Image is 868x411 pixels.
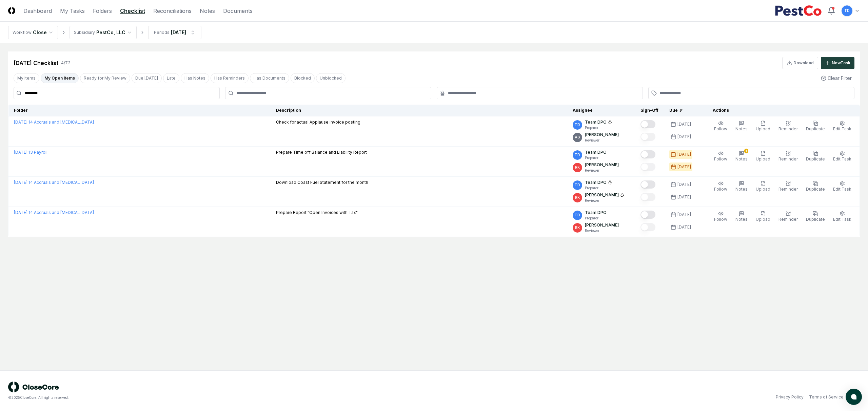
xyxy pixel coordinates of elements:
a: Checklist [120,7,145,15]
button: Upload [754,119,772,133]
div: New Task [832,60,850,66]
button: Upload [754,179,772,194]
span: Reminder [778,217,798,222]
span: Follow [714,187,727,192]
button: Mark complete [640,193,655,201]
div: 4 / 73 [61,60,71,66]
button: Blocked [291,73,315,83]
button: Duplicate [805,149,826,164]
span: Follow [714,217,727,222]
button: Mark complete [640,120,655,128]
p: [PERSON_NAME] [585,132,619,138]
p: Prepare Report "Open Invoices with Tax" [276,210,358,216]
button: Has Documents [250,73,289,83]
button: Due Today [132,73,162,83]
div: Workflow [13,29,32,36]
button: Follow [713,179,729,194]
span: TD [575,152,580,157]
button: Follow [713,210,729,224]
span: RK [575,165,580,170]
button: Reminder [777,119,799,133]
div: 1 [744,149,748,153]
p: Team DPO [585,119,607,125]
a: Privacy Policy [776,394,804,400]
span: Upload [756,156,770,161]
p: Reviewer [585,138,619,143]
span: [DATE] : [14,210,28,215]
a: Terms of Service [809,394,844,400]
div: [DATE] [171,29,186,36]
p: [PERSON_NAME] [585,162,619,168]
button: Reminder [777,149,799,164]
button: Clear Filter [818,72,854,84]
button: My Open Items [41,73,79,83]
button: Reminder [777,179,799,194]
p: Team DPO [585,210,607,216]
a: Documents [223,7,253,15]
a: [DATE]:14 Accruals and [MEDICAL_DATA] [14,180,94,185]
button: Periods[DATE] [148,26,201,39]
div: [DATE] [677,181,691,188]
span: Follow [714,126,727,131]
span: AG [575,135,580,140]
div: Actions [707,107,854,113]
button: Ready for My Review [80,73,130,83]
div: [DATE] Checklist [14,59,58,67]
span: Edit Task [833,187,851,192]
button: My Items [14,73,39,83]
button: Notes [734,179,749,194]
button: Mark complete [640,180,655,189]
img: logo [8,382,59,392]
div: [DATE] [677,151,691,157]
div: [DATE] [677,212,691,218]
span: Reminder [778,156,798,161]
img: Logo [8,7,15,14]
span: TD [575,182,580,188]
button: Duplicate [805,179,826,194]
div: [DATE] [677,164,691,170]
a: [DATE]:14 Accruals and [MEDICAL_DATA] [14,210,94,215]
button: 1Notes [734,149,749,164]
p: [PERSON_NAME] [585,222,619,228]
p: Check for actual Applause invoice posting [276,119,360,125]
button: Duplicate [805,210,826,224]
button: Edit Task [832,149,853,164]
a: Reconciliations [153,7,192,15]
span: Notes [735,126,748,131]
a: [DATE]:14 Accruals and [MEDICAL_DATA] [14,120,94,125]
p: Download Coast Fuel Statement for the month [276,179,368,186]
span: Duplicate [806,156,825,161]
span: TD [575,213,580,218]
p: Preparer [585,155,607,160]
button: Notes [734,210,749,224]
span: Reminder [778,126,798,131]
span: [DATE] : [14,180,28,185]
span: RK [575,195,580,200]
nav: breadcrumb [8,26,201,39]
a: Notes [200,7,215,15]
a: Folders [93,7,112,15]
button: TD [841,5,853,17]
div: Due [669,107,696,113]
div: [DATE] [677,121,691,127]
button: Follow [713,149,729,164]
div: [DATE] [677,224,691,230]
div: © 2025 CloseCore. All rights reserved. [8,395,434,400]
span: Duplicate [806,126,825,131]
p: [PERSON_NAME] [585,192,619,198]
span: Edit Task [833,217,851,222]
div: Periods [154,29,170,36]
span: RK [575,225,580,230]
p: Preparer [585,125,612,130]
button: Edit Task [832,179,853,194]
th: Sign-Off [635,105,664,116]
span: TD [844,8,850,13]
span: Reminder [778,187,798,192]
button: Mark complete [640,211,655,219]
p: Prepare Time off Balance and Liability Report [276,149,367,155]
th: Folder [8,105,271,116]
button: Download [782,57,818,69]
button: Edit Task [832,210,853,224]
a: Dashboard [23,7,52,15]
span: Notes [735,187,748,192]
